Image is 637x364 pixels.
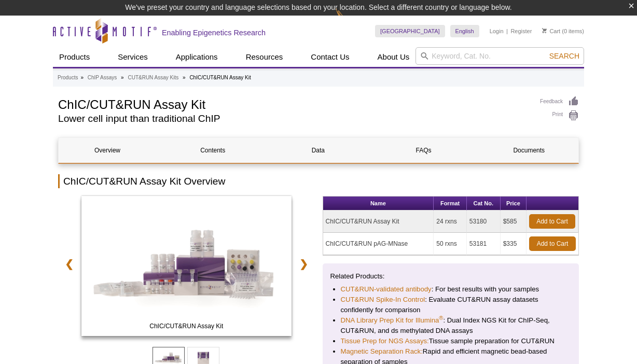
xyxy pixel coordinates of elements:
a: Contents [164,138,261,163]
li: ChIC/CUT&RUN Assay Kit [189,75,251,80]
td: ChIC/CUT&RUN pAG-MNase [323,233,434,255]
a: Magnetic Separation Rack: [341,346,423,357]
li: (0 items) [542,25,584,37]
a: Tissue Prep for NGS Assays: [341,336,429,346]
img: ChIC/CUT&RUN Assay Kit [81,196,292,336]
a: Login [490,27,504,35]
a: About Us [371,47,416,67]
p: Related Products: [330,271,572,282]
button: Search [546,51,583,61]
a: Products [58,73,78,82]
h1: ChIC/CUT&RUN Assay Kit [58,96,530,111]
li: » [183,75,186,80]
a: DNA Library Prep Kit for Illumina® [341,315,444,326]
input: Keyword, Cat. No. [416,47,584,65]
a: Feedback [540,96,579,107]
a: CUT&RUN Spike-In Control [341,295,425,305]
td: 53180 [467,211,501,233]
a: Documents [480,138,578,163]
a: ChIC/CUT&RUN Assay Kit [81,196,292,339]
a: Products [53,47,96,67]
a: Services [112,47,154,67]
a: ChIP Assays [88,73,117,82]
a: Register [510,27,532,35]
a: CUT&RUN-validated antibody [341,284,432,295]
img: Your Cart [542,28,547,33]
th: Cat No. [467,197,501,211]
th: Name [323,197,434,211]
a: Print [540,110,579,121]
a: Data [269,138,367,163]
sup: ® [439,315,443,321]
a: ❮ [58,252,80,276]
li: » [80,75,84,80]
td: $335 [501,233,527,255]
h2: Lower cell input than traditional ChIP [58,114,530,123]
td: 50 rxns [434,233,466,255]
a: ❯ [293,252,315,276]
li: : Dual Index NGS Kit for ChIP-Seq, CUT&RUN, and ds methylated DNA assays [341,315,561,336]
a: Add to Cart [529,214,575,229]
li: : Evaluate CUT&RUN assay datasets confidently for comparison [341,295,561,315]
td: 53181 [467,233,501,255]
a: English [450,25,479,37]
h2: Enabling Epigenetics Research [162,28,266,37]
span: Search [549,52,579,60]
th: Format [434,197,466,211]
a: Resources [240,47,289,67]
td: ChIC/CUT&RUN Assay Kit [323,211,434,233]
a: Cart [542,27,560,35]
li: Tissue sample preparation for CUT&RUN [341,336,561,346]
th: Price [501,197,527,211]
a: Contact Us [304,47,355,67]
li: | [506,25,508,37]
li: : For best results with your samples [341,284,561,295]
a: Overview [59,138,156,163]
a: FAQs [375,138,473,163]
td: 24 rxns [434,211,466,233]
span: ChIC/CUT&RUN Assay Kit [84,321,289,331]
a: [GEOGRAPHIC_DATA] [375,25,445,37]
img: Change Here [336,8,363,32]
li: » [121,75,124,80]
td: $585 [501,211,527,233]
a: Add to Cart [529,236,576,251]
a: CUT&RUN Assay Kits [128,73,178,82]
h2: ChIC/CUT&RUN Assay Kit Overview [58,174,579,188]
a: Applications [170,47,224,67]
